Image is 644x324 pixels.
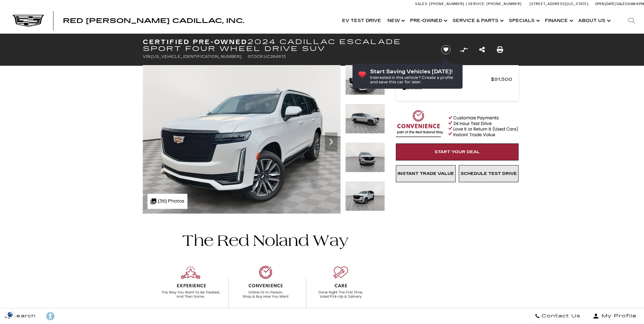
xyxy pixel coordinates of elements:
a: Red [PERSON_NAME] $91,500 [402,75,512,84]
span: Instant Trade Value [397,171,454,176]
a: Sales: [PHONE_NUMBER] [415,2,466,6]
a: New [384,8,407,33]
div: Next [325,132,337,151]
img: Certified Used 2024 Crystal White Tricoat Cadillac Sport image 1 [345,65,385,95]
span: [PHONE_NUMBER] [429,2,464,6]
span: 9 AM-6 PM [628,2,644,6]
div: (36) Photos [147,194,187,209]
a: Schedule Test Drive [459,165,519,182]
span: My Profile [599,312,637,321]
span: [PHONE_NUMBER] [486,2,522,6]
section: Click to Open Cookie Consent Modal [3,311,18,318]
a: [STREET_ADDRESS][US_STATE] [530,2,589,6]
span: Search [10,312,36,321]
a: EV Test Drive [339,8,384,33]
span: $91,500 [491,75,512,84]
img: Certified Used 2024 Crystal White Tricoat Cadillac Sport image 3 [345,142,385,172]
button: Save vehicle [439,45,453,55]
a: Pre-Owned [407,8,449,33]
span: Sales: [616,2,628,6]
span: Sales: [415,2,428,6]
img: Cadillac Dark Logo with Cadillac White Text [13,15,44,27]
button: Open user profile menu [586,308,644,324]
span: [US_VEHICLE_IDENTIFICATION_NUMBER] [151,54,241,59]
a: Details [402,84,512,92]
img: Certified Used 2024 Crystal White Tricoat Cadillac Sport image 2 [345,104,385,134]
a: Share this Certified Pre-Owned 2024 Cadillac Escalade Sport Four Wheel Drive SUV [479,45,485,54]
img: Certified Used 2024 Crystal White Tricoat Cadillac Sport image 1 [143,65,341,214]
span: Open [DATE] [595,2,616,6]
a: Print this Certified Pre-Owned 2024 Cadillac Escalade Sport Four Wheel Drive SUV [497,45,503,54]
span: Stock: [248,54,264,59]
span: UC264613 [264,54,286,59]
a: Contact Us [530,308,586,324]
span: Service: [468,2,486,6]
span: Red [PERSON_NAME] [402,75,491,84]
a: Finance [542,8,575,33]
h1: 2024 Cadillac Escalade Sport Four Wheel Drive SUV [143,38,430,52]
img: Opt-Out Icon [3,311,18,318]
button: Compare Vehicle [459,45,469,54]
img: Certified Used 2024 Crystal White Tricoat Cadillac Sport image 4 [345,181,385,211]
span: Start Your Deal [435,149,480,154]
span: Schedule Test Drive [461,171,517,176]
span: VIN: [143,54,151,59]
a: Red [PERSON_NAME] Cadillac, Inc. [63,18,244,24]
a: Service & Parts [449,8,506,33]
a: About Us [575,8,613,33]
span: Contact Us [540,312,580,321]
span: Red [PERSON_NAME] Cadillac, Inc. [63,17,244,25]
a: Specials [506,8,542,33]
strong: Certified Pre-Owned [143,38,247,46]
a: Service: [PHONE_NUMBER] [466,2,523,6]
a: Start Your Deal [396,143,519,160]
a: Instant Trade Value [396,165,456,182]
